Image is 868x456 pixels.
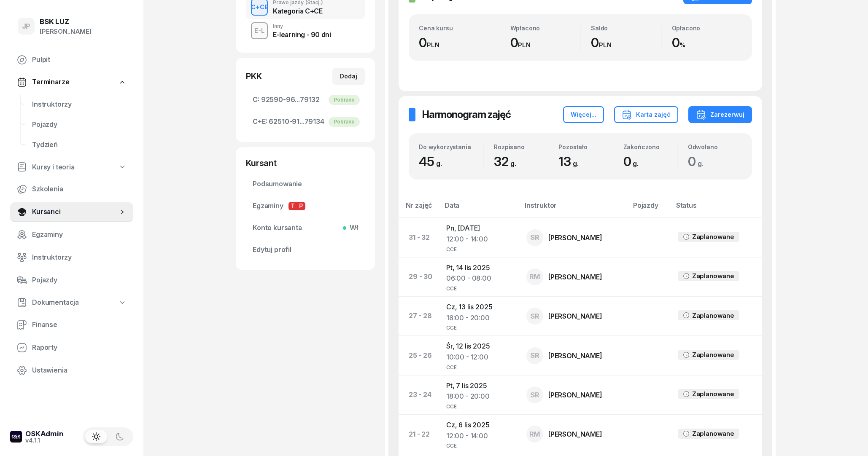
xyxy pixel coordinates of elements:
div: 18:00 - 20:00 [446,313,513,324]
div: Zaplanowane [692,389,734,400]
td: 25 - 26 [399,336,439,375]
a: Edytuj profil [246,240,365,260]
small: PLN [427,41,439,49]
a: Instruktorzy [25,94,133,115]
button: Więcej... [563,106,604,123]
button: E-L [251,22,268,39]
th: Data [439,200,520,218]
a: Kursanci [10,202,133,222]
th: Pojazdy [628,200,671,218]
a: Szkolenia [10,179,133,199]
span: Instruktorzy [32,99,127,110]
small: g. [633,159,639,168]
span: Wł [346,223,358,233]
div: 0 [419,35,500,51]
div: CCE [446,323,513,330]
span: 45 [419,154,446,169]
div: Saldo [591,24,661,32]
span: SR [530,392,539,399]
span: SR [530,313,539,320]
span: C: [253,94,259,105]
span: Edytuj profil [253,244,358,255]
td: 21 - 22 [399,415,439,454]
button: Karta zajęć [614,106,678,123]
span: T [288,202,297,210]
div: Opłacono [672,24,742,32]
div: Inny [273,24,331,29]
div: Do wykorzystania [419,143,483,150]
div: 06:00 - 08:00 [446,273,513,284]
span: 0 [688,154,708,169]
span: 0 [623,154,643,169]
span: C+E: [253,116,267,127]
a: Podsumowanie [246,174,365,194]
div: 0 [672,35,742,51]
span: Pojazdy [32,275,127,286]
span: 62510-91...79134 [253,116,358,127]
th: Status [671,200,762,218]
img: logo-xs-dark@2x.png [10,431,22,443]
a: Ustawienia [10,360,133,381]
a: EgzaminyTP [246,196,365,216]
span: Ustawienia [32,365,127,376]
a: Pojazdy [10,270,133,290]
div: PKK [246,70,262,82]
span: Szkolenia [32,184,127,195]
div: Zaplanowane [692,349,734,360]
span: Podsumowanie [253,179,358,190]
div: Pobrano [329,117,360,127]
div: CCE [446,441,513,448]
div: Pobrano [329,95,360,105]
div: CCE [446,402,513,409]
small: PLN [599,41,612,49]
td: Śr, 12 lis 2025 [439,336,520,375]
div: Więcej... [571,110,596,120]
div: Dodaj [340,71,357,81]
div: 0 [591,35,661,51]
div: Rozpisano [494,143,548,150]
div: 10:00 - 12:00 [446,352,513,363]
div: 0 [510,35,581,51]
td: 29 - 30 [399,257,439,296]
span: Egzaminy [253,201,358,212]
div: [PERSON_NAME] [548,274,602,280]
span: SR [530,234,539,241]
div: v4.1.1 [25,437,64,443]
div: E-L [251,25,268,36]
td: Cz, 6 lis 2025 [439,415,520,454]
span: Tydzień [32,139,127,150]
div: OSKAdmin [25,430,64,437]
div: Zaplanowane [692,271,734,282]
div: Cena kursu [419,24,500,32]
div: [PERSON_NAME] [40,26,92,37]
div: [PERSON_NAME] [548,352,602,359]
button: Zarezerwuj [688,106,752,123]
div: Pozostało [558,143,612,150]
span: Kursanci [32,207,118,217]
span: Instruktorzy [32,252,127,263]
div: Zarezerwuj [696,110,744,120]
div: Zaplanowane [692,231,734,242]
small: g. [436,159,442,168]
div: Zaplanowane [692,310,734,321]
div: 12:00 - 14:00 [446,431,513,442]
a: Terminarze [10,72,133,92]
div: C+CE [248,2,272,12]
small: g. [510,159,516,168]
div: [PERSON_NAME] [548,392,602,398]
div: E-learning - 90 dni [273,31,331,38]
div: Kursant [246,157,365,169]
div: Zaplanowane [692,428,734,439]
div: 12:00 - 14:00 [446,234,513,245]
th: Instruktor [520,200,628,218]
span: Pulpit [32,54,127,65]
a: C:92590-96...79132Pobrano [246,90,365,110]
small: g. [573,159,579,168]
button: E-LInnyE-learning - 90 dni [246,19,365,43]
span: RM [529,431,541,438]
div: Kategoria C+CE [273,8,323,14]
a: Raporty [10,338,133,358]
span: Kursy i teoria [32,162,75,173]
div: Wpłacono [510,24,581,32]
h2: Harmonogram zajęć [422,108,511,121]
